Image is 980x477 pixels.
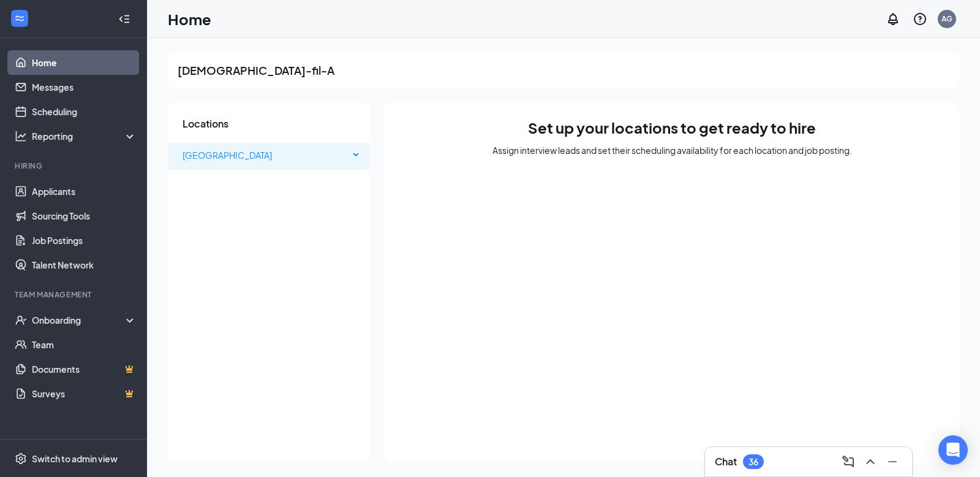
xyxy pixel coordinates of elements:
span: [GEOGRAPHIC_DATA] [183,150,272,161]
svg: Collapse [118,13,130,25]
div: Reporting [32,130,137,142]
div: AG [941,13,952,24]
svg: Settings [15,452,27,465]
div: 36 [748,457,758,467]
div: Onboarding [32,314,126,326]
div: Open Intercom Messenger [938,435,968,465]
svg: Analysis [15,130,27,142]
button: ComposeMessage [839,452,858,471]
svg: WorkstreamLogo [13,12,26,25]
svg: Minimize [885,454,900,469]
div: Hiring [15,161,134,171]
a: Home [32,50,137,75]
div: Switch to admin view [32,452,118,465]
a: Messages [32,75,137,99]
h3: Chat [715,455,737,468]
div: Team Management [15,289,134,300]
h3: Locations [168,117,370,131]
div: Assign interview leads and set their scheduling availability for each location and job posting. [492,144,852,156]
h2: [DEMOGRAPHIC_DATA]-fil-A [178,63,334,78]
h1: Set up your locations to get ready to hire [528,117,816,138]
a: SurveysCrown [32,381,137,406]
a: Job Postings [32,228,137,253]
svg: ComposeMessage [841,454,856,469]
a: Scheduling [32,99,137,124]
a: DocumentsCrown [32,357,137,381]
h1: Home [168,9,211,29]
button: ChevronUp [861,452,880,471]
a: Sourcing Tools [32,204,137,228]
svg: UserCheck [15,314,27,326]
svg: QuestionInfo [913,12,927,26]
svg: Notifications [886,12,900,26]
a: Team [32,332,137,357]
a: Talent Network [32,253,137,277]
button: Minimize [883,452,902,471]
a: Applicants [32,179,137,204]
svg: ChevronUp [863,454,878,469]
